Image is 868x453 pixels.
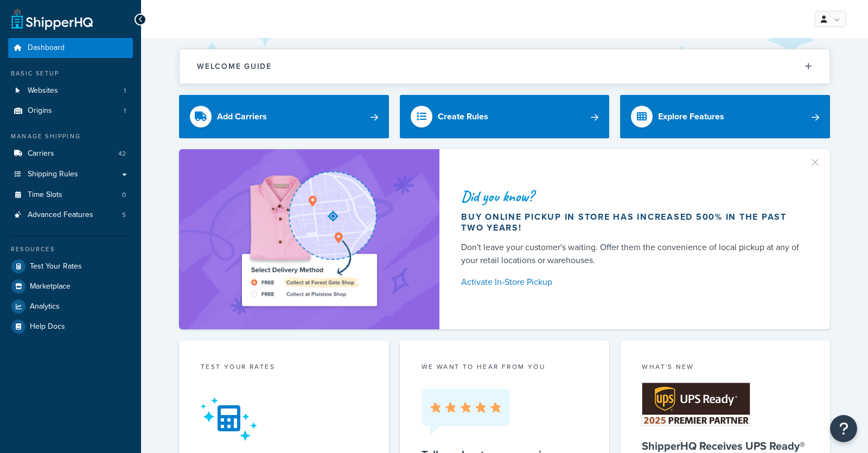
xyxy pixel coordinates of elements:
[8,101,133,121] li: Origins
[197,62,272,71] h2: Welcome Guide
[8,205,133,225] li: Advanced Features
[30,262,82,271] span: Test Your Rates
[28,86,58,95] span: Websites
[30,302,60,311] span: Analytics
[8,81,133,101] li: Websites
[179,95,389,138] a: Add Carriers
[620,95,830,138] a: Explore Features
[8,245,133,254] div: Resources
[28,190,62,200] span: Time Slots
[461,212,804,233] div: Buy online pickup in store has increased 500% in the past two years!
[438,109,488,124] div: Create Rules
[8,257,133,276] a: Test Your Rates
[461,241,804,267] div: Don't leave your customer's waiting. Offer them the convenience of local pickup at any of your re...
[28,170,78,179] span: Shipping Rules
[400,95,610,138] a: Create Rules
[124,106,126,116] span: 1
[642,362,808,374] div: What's New
[122,190,126,200] span: 0
[8,205,133,225] a: Advanced Features5
[8,317,133,336] a: Help Docs
[124,86,126,95] span: 1
[8,38,133,58] a: Dashboard
[658,109,724,124] div: Explore Features
[8,185,133,205] li: Time Slots
[28,149,54,158] span: Carriers
[8,69,133,78] div: Basic Setup
[30,322,65,331] span: Help Docs
[8,185,133,205] a: Time Slots0
[28,210,93,220] span: Advanced Features
[8,164,133,184] a: Shipping Rules
[217,109,267,124] div: Add Carriers
[180,49,829,84] button: Welcome Guide
[28,43,65,53] span: Dashboard
[8,144,133,164] li: Carriers
[8,81,133,101] a: Websites1
[8,132,133,141] div: Manage Shipping
[422,362,588,372] p: we want to hear from you
[211,165,407,313] img: ad-shirt-map-b0359fc47e01cab431d101c4b569394f6a03f54285957d908178d52f29eb9668.png
[30,282,71,291] span: Marketplace
[8,277,133,296] a: Marketplace
[8,297,133,316] a: Analytics
[461,189,804,204] div: Did you know?
[461,275,804,290] a: Activate In-Store Pickup
[8,144,133,164] a: Carriers42
[118,149,126,158] span: 42
[830,415,857,442] button: Open Resource Center
[28,106,52,116] span: Origins
[201,362,367,374] div: Test your rates
[122,210,126,220] span: 5
[8,101,133,121] a: Origins1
